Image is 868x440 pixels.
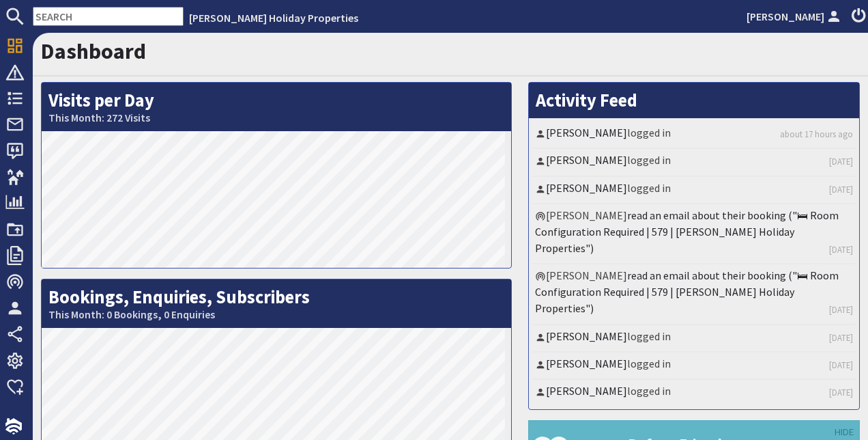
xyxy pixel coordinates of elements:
[546,126,627,139] a: [PERSON_NAME]
[532,204,856,264] li: [PERSON_NAME]
[829,243,853,256] a: [DATE]
[532,264,856,325] li: [PERSON_NAME]
[829,331,853,344] a: [DATE]
[546,329,627,343] a: [PERSON_NAME]
[42,83,511,131] h2: Visits per Day
[536,89,637,111] a: Activity Feed
[532,177,856,204] li: logged in
[535,208,839,255] a: read an email about their booking ("🛏 Room Configuration Required | 579 | [PERSON_NAME] Holiday P...
[535,269,839,315] a: read an email about their booking ("🛏 Room Configuration Required | 579 | [PERSON_NAME] Holiday P...
[829,303,853,316] a: [DATE]
[42,279,511,328] h2: Bookings, Enquiries, Subscribers
[829,155,853,168] a: [DATE]
[48,111,504,124] small: This Month: 272 Visits
[829,359,853,372] a: [DATE]
[33,7,184,26] input: SEARCH
[532,325,856,353] li: logged in
[546,153,627,167] a: [PERSON_NAME]
[546,181,627,195] a: [PERSON_NAME]
[189,11,358,25] a: [PERSON_NAME] Holiday Properties
[532,353,856,380] li: logged in
[48,308,504,321] small: This Month: 0 Bookings, 0 Enquiries
[532,149,856,176] li: logged in
[747,8,843,25] a: [PERSON_NAME]
[41,38,146,65] a: Dashboard
[546,384,627,398] a: [PERSON_NAME]
[5,418,22,435] img: staytech_i_w-64f4e8e9ee0a9c174fd5317b4b171b261742d2d393467e5bdba4413f4f884c10.svg
[835,425,854,440] a: HIDE
[532,122,856,149] li: logged in
[829,386,853,399] a: [DATE]
[532,380,856,406] li: logged in
[780,128,853,141] a: about 17 hours ago
[546,357,627,370] a: [PERSON_NAME]
[829,183,853,196] a: [DATE]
